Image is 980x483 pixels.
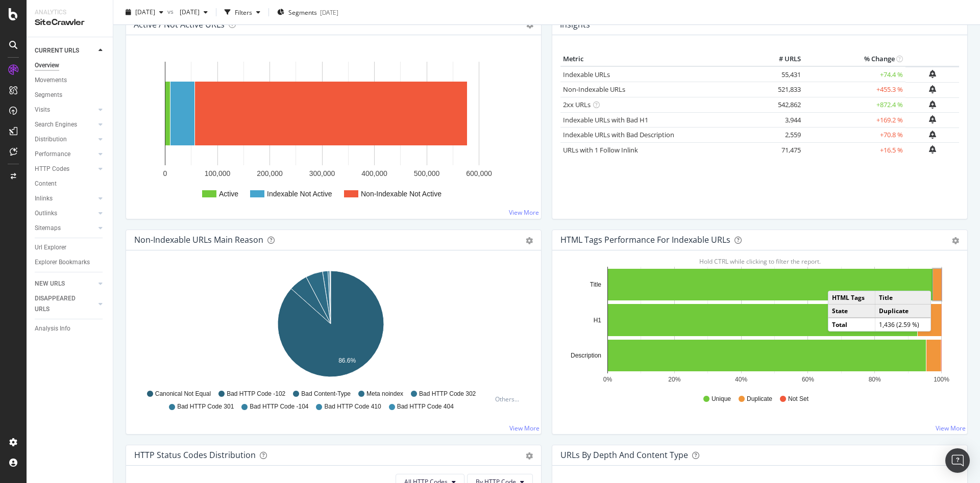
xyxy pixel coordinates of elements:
span: Not Set [788,395,808,403]
text: Description [571,352,601,359]
span: Duplicate [747,395,772,403]
a: Visits [35,105,95,115]
span: Bad Content-Type [301,390,351,398]
div: Open Intercom Messenger [945,448,970,473]
a: NEW URLS [35,278,95,289]
span: Bad HTTP Code 404 [397,402,454,411]
a: CURRENT URLS [35,45,95,56]
text: 60% [802,376,814,383]
span: Bad HTTP Code 302 [419,390,476,398]
text: Non-Indexable Not Active [361,190,442,198]
button: Filters [220,4,264,20]
td: State [828,304,875,318]
text: 200,000 [257,169,283,177]
span: Meta noindex [366,390,403,398]
svg: A chart. [134,267,527,385]
a: URLs with 1 Follow Inlink [563,145,638,155]
div: A chart. [560,267,953,385]
a: Outlinks [35,208,95,219]
div: Explorer Bookmarks [35,257,90,268]
div: Outlinks [35,208,57,219]
button: Segments[DATE] [273,4,342,20]
div: Performance [35,149,70,160]
text: H1 [594,317,602,324]
a: Non-Indexable URLs [563,85,625,94]
td: +455.3 % [803,82,905,97]
a: View More [509,208,539,217]
span: Canonical Not Equal [155,390,211,398]
div: Movements [35,75,67,86]
td: 71,475 [763,142,803,158]
a: Analysis Info [35,323,106,334]
div: gear [952,237,959,244]
div: bell-plus [929,100,936,109]
div: Inlinks [35,193,53,204]
td: +74.4 % [803,66,905,82]
text: Indexable Not Active [267,190,332,198]
a: Performance [35,149,95,160]
div: SiteCrawler [35,17,105,29]
td: 1,436 (2.59 %) [875,318,930,331]
text: 0 [163,169,167,177]
div: Distribution [35,134,67,145]
a: Explorer Bookmarks [35,257,106,268]
div: bell-plus [929,70,936,78]
td: 55,431 [763,66,803,82]
div: NEW URLS [35,278,65,289]
a: Indexable URLs with Bad Description [563,130,674,139]
td: +70.8 % [803,128,905,143]
a: Overview [35,60,106,71]
div: URLs by Depth and Content Type [560,450,688,460]
td: +169.2 % [803,112,905,128]
div: Others... [495,395,524,403]
button: [DATE] [121,4,167,20]
text: 600,000 [466,169,492,177]
a: DISAPPEARED URLS [35,293,95,315]
td: 521,833 [763,82,803,97]
div: bell-plus [929,131,936,139]
a: View More [936,424,966,433]
span: Bad HTTP Code 301 [177,402,234,411]
a: Inlinks [35,193,95,204]
div: CURRENT URLS [35,45,79,56]
div: HTTP Status Codes Distribution [134,450,256,460]
div: gear [526,452,533,460]
a: HTTP Codes [35,164,95,174]
div: [DATE] [320,8,338,16]
td: HTML Tags [828,291,875,304]
a: Indexable URLs [563,70,610,79]
a: Search Engines [35,119,95,130]
text: 80% [869,376,881,383]
text: 500,000 [414,169,440,177]
text: 86.6% [338,357,356,364]
a: Indexable URLs with Bad H1 [563,115,648,124]
button: [DATE] [176,4,212,20]
td: 3,944 [763,112,803,128]
a: 2xx URLs [563,100,591,109]
a: Content [35,179,106,189]
text: 20% [668,376,680,383]
a: Distribution [35,134,95,145]
a: Sitemaps [35,223,95,234]
text: 100,000 [205,169,231,177]
svg: A chart. [134,52,527,211]
td: Duplicate [875,304,930,318]
a: View More [509,424,540,433]
div: gear [526,237,533,244]
div: Non-Indexable URLs Main Reason [134,235,263,245]
div: DISAPPEARED URLS [35,293,86,315]
span: vs [167,7,176,15]
div: Filters [235,8,252,16]
text: Active [219,190,238,198]
th: # URLS [763,52,803,67]
div: HTTP Codes [35,164,69,174]
span: Bad HTTP Code 410 [324,402,381,411]
div: bell-plus [929,85,936,93]
text: 40% [735,376,747,383]
td: Total [828,318,875,331]
div: Segments [35,90,62,100]
div: Visits [35,105,50,115]
span: Unique [712,395,731,403]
